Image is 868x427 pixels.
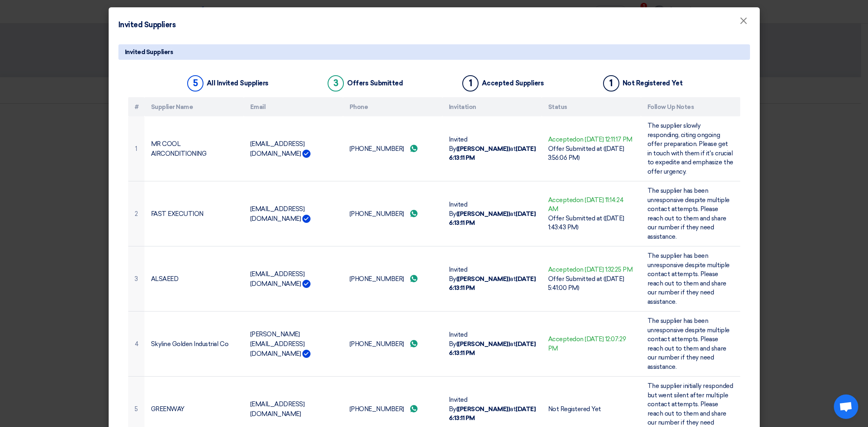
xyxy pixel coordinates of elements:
[350,275,404,283] font: [PHONE_NUMBER]
[151,103,193,111] font: Supplier Name
[449,331,468,348] font: Invited By
[449,145,536,162] font: [DATE] 6:13:11 PM
[193,78,198,89] font: 5
[548,196,624,213] font: on [DATE] 11:14:24 AM
[302,150,310,158] img: Verified Account
[576,266,632,273] font: on [DATE] 1:32:25 PM
[350,405,404,413] font: [PHONE_NUMBER]
[482,79,544,87] font: Accepted Suppliers
[250,331,305,357] font: [PERSON_NAME][EMAIL_ADDRESS][DOMAIN_NAME]
[510,145,516,152] font: at
[302,280,310,288] img: Verified Account
[135,275,138,283] font: 3
[151,140,207,157] font: MR COOL AIRCONDITIONING
[207,79,269,87] font: All Invited Suppliers
[548,145,624,162] font: Offer Submitted at ([DATE] 3:56:06 PM)
[449,201,468,218] font: Invited By
[350,210,404,218] font: [PHONE_NUMBER]
[510,405,516,413] font: at
[456,145,510,152] font: ([PERSON_NAME])
[347,79,403,87] font: Offers Submitted
[548,335,626,352] font: on [DATE] 12:07:29 PM
[250,401,305,418] font: [EMAIL_ADDRESS][DOMAIN_NAME]
[456,275,510,283] font: ([PERSON_NAME])
[302,215,310,223] img: Verified Account
[250,205,305,222] font: [EMAIL_ADDRESS][DOMAIN_NAME]
[456,340,510,348] font: ([PERSON_NAME])
[135,145,137,152] font: 1
[647,187,730,240] font: The supplier has been unresponsive despite multiple contact attempts. Please reach out to them an...
[647,122,733,175] font: The supplier slowly responding, citing ongoing offer preparation. Please get in touch with them i...
[250,103,266,111] font: Email
[548,136,576,143] font: Accepted
[510,275,516,283] font: at
[151,210,203,218] font: FAST EXECUTION
[250,140,305,157] font: [EMAIL_ADDRESS][DOMAIN_NAME]
[449,396,468,413] font: Invited By
[449,275,536,292] font: [DATE] 6:13:11 PM
[449,405,536,422] font: [DATE] 6:13:11 PM
[510,340,516,348] font: at
[250,270,305,288] font: [EMAIL_ADDRESS][DOMAIN_NAME]
[449,103,476,111] font: Invitation
[135,103,139,111] font: #
[548,103,567,111] font: Status
[449,136,468,152] font: Invited By
[733,13,754,29] button: Close
[456,210,510,218] font: ([PERSON_NAME])
[350,340,404,348] font: [PHONE_NUMBER]
[548,335,576,343] font: Accepted
[449,210,536,227] font: [DATE] 6:13:11 PM
[125,48,173,56] font: Invited Suppliers
[135,405,138,413] font: 5
[834,394,858,419] a: Open chat
[548,405,601,413] font: Not Registered Yet
[548,196,576,204] font: Accepted
[350,103,368,111] font: Phone
[469,78,472,89] font: 1
[350,145,404,152] font: [PHONE_NUMBER]
[548,266,576,273] font: Accepted
[135,340,139,348] font: 4
[302,350,310,358] img: Verified Account
[548,275,624,292] font: Offer Submitted at ([DATE] 5:41:00 PM)
[135,210,138,218] font: 2
[739,15,748,31] font: ×
[548,215,624,231] font: Offer Submitted at ([DATE] 1:43:43 PM)
[118,20,176,29] font: Invited Suppliers
[456,405,510,413] font: ([PERSON_NAME])
[647,317,730,370] font: The supplier has been unresponsive despite multiple contact attempts. Please reach out to them an...
[647,103,694,111] font: Follow Up Notes
[647,252,730,305] font: The supplier has been unresponsive despite multiple contact attempts. Please reach out to them an...
[151,340,229,348] font: Skyline Golden Industrial Co
[449,340,536,357] font: [DATE] 6:13:11 PM
[576,136,632,143] font: on [DATE] 12:11:17 PM
[510,210,516,218] font: at
[623,79,682,87] font: Not Registered Yet
[151,405,185,413] font: GREENWAY
[449,266,468,283] font: Invited By
[333,78,339,89] font: 3
[609,78,613,89] font: 1
[151,275,179,283] font: ALSAEED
